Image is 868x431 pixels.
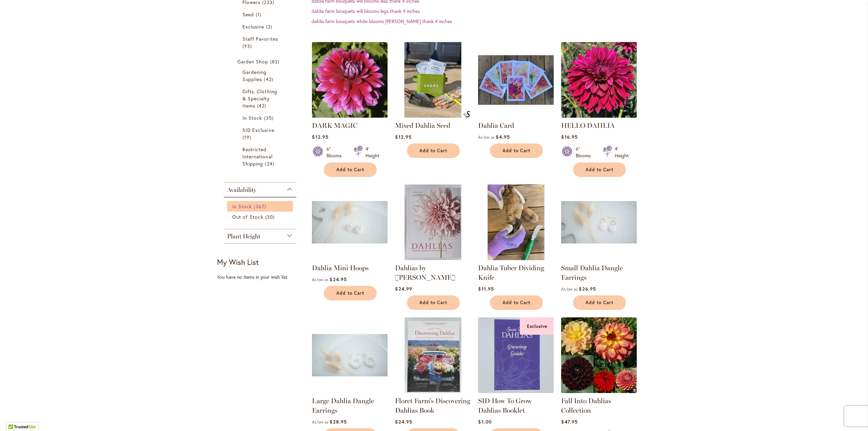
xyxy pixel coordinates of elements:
[217,274,308,280] div: You have no items in your wish list.
[242,114,279,121] a: In Stock
[573,295,626,310] button: Add to Cart
[586,167,613,173] span: Add to Cart
[395,113,471,119] a: Mixed Dahlia Seed Mixed Dahlia Seed
[312,277,328,282] span: As low as
[312,113,388,119] a: DARK MAGIC
[395,134,411,140] span: $12.95
[242,11,254,18] span: Seed
[270,58,281,65] span: 82
[327,145,346,159] div: 6" Blooms
[256,11,263,18] span: 1
[232,214,263,220] span: Out of Stock
[478,286,494,292] span: $11.95
[366,145,379,159] div: 4' Height
[502,300,530,306] span: Add to Cart
[478,42,554,118] img: Group shot of Dahlia Cards
[478,113,554,119] a: Group shot of Dahlia Cards
[312,388,388,394] a: Large Dahlia Dangle Earrings
[419,148,447,154] span: Add to Cart
[478,264,544,281] a: Dahlia Tuber Dividing Knife
[490,143,543,158] button: Add to Cart
[242,68,279,83] a: Gardening Supplies
[232,203,290,210] a: In Stock 367
[312,255,388,261] a: Dahlia Mini Hoops
[573,162,626,177] button: Add to Cart
[478,418,491,425] span: $1.00
[312,121,357,130] a: DARK MAGIC
[520,317,554,335] div: Exclusive
[242,115,262,121] span: In Stock
[265,160,276,167] span: 24
[242,146,279,167] a: Restricted International Shipping
[395,418,412,425] span: $24.95
[561,264,623,281] a: Small Dahlia Dangle Earrings
[395,286,412,292] span: $24.99
[242,23,279,30] a: Exclusive
[312,42,388,118] img: DARK MAGIC
[336,290,364,296] span: Add to Cart
[242,11,279,18] a: Seed
[615,145,629,159] div: 4' Height
[242,127,274,133] span: SID Exclusive
[324,286,377,300] button: Add to Cart
[232,203,252,210] span: In Stock
[419,300,447,306] span: Add to Cart
[395,121,450,130] a: Mixed Dahlia Seed
[561,418,577,425] span: $47.95
[490,295,543,310] button: Add to Cart
[242,88,277,109] span: Gifts, Clothing & Specialty Items
[407,295,460,310] button: Add to Cart
[330,418,347,425] span: $28.95
[242,35,279,50] a: Staff Favorites
[579,286,596,292] span: $26.95
[395,317,471,393] img: Floret Farm's Discovering Dahlias Book
[561,113,637,119] a: Hello Dahlia
[502,148,530,154] span: Add to Cart
[478,317,554,393] img: Swan Island Dahlias - How to Grow Guide
[336,167,364,173] span: Add to Cart
[478,184,554,260] img: Dahlia Tuber Dividing Knife
[395,264,455,281] a: Dahlias by [PERSON_NAME]
[264,76,275,83] span: 42
[237,58,284,65] a: Garden Shop
[561,42,637,118] img: Hello Dahlia
[324,162,377,177] button: Add to Cart
[242,134,253,141] span: 19
[463,111,471,118] img: Mixed Dahlia Seed
[330,276,347,282] span: $24.95
[561,121,615,130] a: HELLO DAHLIA
[312,18,452,24] a: dahlia farm bouquets white blooms [PERSON_NAME] thank 4 inches
[312,134,328,140] span: $12.95
[242,146,273,167] span: Restricted International Shipping
[312,184,388,260] img: Dahlia Mini Hoops
[395,184,471,260] img: Dahlias by Naomi Slade - FRONT
[242,36,278,42] span: Staff Favorites
[217,257,259,267] strong: My Wish List
[478,121,514,130] a: Dahlia Card
[561,184,637,260] img: Small Dahlia Dangle Earrings
[312,419,328,425] span: As low as
[312,264,369,272] a: Dahlia Mini Hoops
[237,58,269,65] span: Garden Shop
[561,134,577,140] span: $16.95
[496,134,510,140] span: $4.95
[478,388,554,394] a: Swan Island Dahlias - How to Grow Guide Exclusive
[232,213,290,220] a: Out of Stock 30
[242,126,279,141] a: SID Exclusive
[478,135,494,140] span: As low as
[561,317,637,393] img: Fall Into Dahlias Collection
[395,397,470,414] a: Floret Farm's Discovering Dahlias Book
[407,143,460,158] button: Add to Cart
[395,388,471,394] a: Floret Farm's Discovering Dahlias Book
[254,203,268,210] span: 367
[395,42,471,118] img: Mixed Dahlia Seed
[227,186,256,194] span: Availability
[576,145,595,159] div: 6" Blooms
[242,23,264,30] span: Exclusive
[478,397,532,414] a: SID How To Grow Dahlias Booklet
[395,255,471,261] a: Dahlias by Naomi Slade - FRONT
[242,42,254,50] span: 93
[257,102,268,109] span: 42
[586,300,613,306] span: Add to Cart
[312,8,420,14] a: dahlia farm bouquets will blooms legs thank 4 inches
